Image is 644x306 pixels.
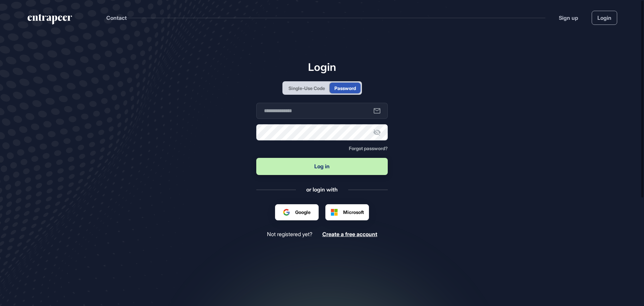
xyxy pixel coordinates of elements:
[267,231,312,237] span: Not registered yet?
[592,11,617,25] a: Login
[256,60,388,73] h1: Login
[349,146,388,151] a: Forgot password?
[334,85,356,92] div: Password
[306,186,338,193] div: or login with
[559,14,578,22] a: Sign up
[106,13,127,22] button: Contact
[27,14,73,27] a: entrapeer-logo
[349,145,388,151] span: Forgot password?
[288,85,325,92] div: Single-Use Code
[343,209,364,216] span: Microsoft
[322,231,377,237] a: Create a free account
[256,158,388,175] button: Log in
